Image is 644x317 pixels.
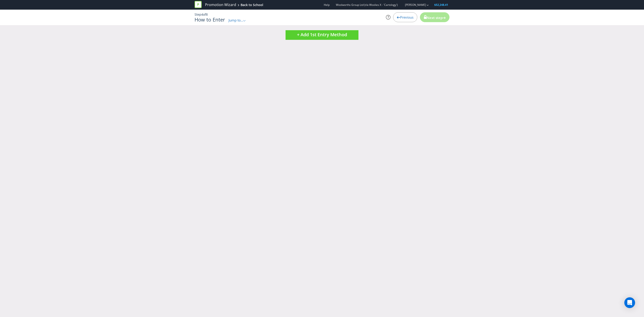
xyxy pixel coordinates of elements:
a: Promotion Wizard [205,2,236,7]
span: Next step [427,15,443,20]
button: + Add 1st Entry Method [286,30,358,40]
span: Previous [400,15,413,19]
span: Jump to... [229,18,243,22]
a: Help [324,3,330,7]
span: + Add 1st Entry Method [297,32,347,38]
div: Back to School [241,3,263,7]
span: $52,248.41 [434,3,448,7]
span: 8 [206,12,208,17]
span: Step [195,12,201,17]
span: Woolworths Group Ltd (t/a Woolies X - 'Cartology') [336,3,398,7]
span: 4 [201,12,203,17]
div: Open Intercom Messenger [624,297,635,308]
span: of [203,12,206,17]
h1: How to Enter [195,17,225,22]
a: [PERSON_NAME] [400,3,426,7]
